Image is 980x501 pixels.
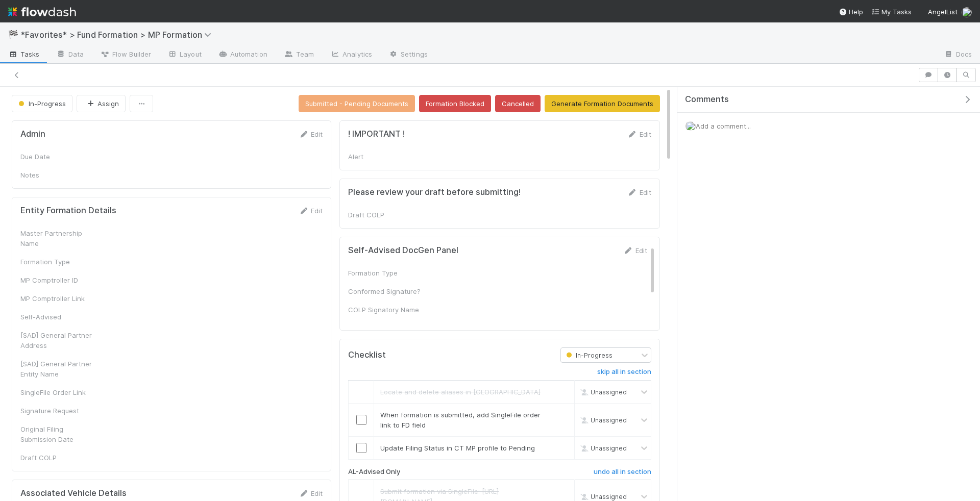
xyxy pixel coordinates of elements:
[20,453,97,463] div: Draft COLP
[594,468,651,480] a: undo all in section
[159,47,210,63] a: Layout
[20,488,127,498] h5: Associated Vehicle Details
[348,286,425,296] div: Conformed Signature?
[100,49,151,59] span: Flow Builder
[348,305,425,315] div: COLP Signatory Name
[348,350,386,360] h5: Checklist
[299,489,323,497] a: Edit
[20,170,97,180] div: Notes
[16,99,66,108] span: In-Progress
[871,8,912,16] span: My Tasks
[627,188,651,196] a: Edit
[299,207,323,215] a: Edit
[348,187,521,197] h5: Please review your draft before submitting!
[322,47,380,63] a: Analytics
[20,206,116,216] h5: Entity Formation Details
[578,388,627,395] span: Unassigned
[685,121,696,131] img: avatar_892eb56c-5b5a-46db-bf0b-2a9023d0e8f8.png
[20,152,97,162] div: Due Date
[20,312,97,322] div: Self-Advised
[380,47,436,63] a: Settings
[380,388,541,396] span: Locate and delete aliases in [GEOGRAPHIC_DATA]
[276,47,322,63] a: Team
[8,3,76,20] img: logo-inverted-e16ddd16eac7371096b0.svg
[20,30,216,40] span: *Favorites* > Fund Formation > MP Formation
[871,7,912,17] a: My Tasks
[8,30,18,39] span: 🏁
[928,8,958,16] span: AngelList
[20,228,97,248] div: Master Partnership Name
[578,444,627,452] span: Unassigned
[92,47,159,63] a: Flow Builder
[578,493,627,500] span: Unassigned
[597,368,651,376] h6: skip all in section
[77,95,126,112] button: Assign
[936,47,980,63] a: Docs
[495,95,541,112] button: Cancelled
[12,95,72,112] button: In-Progress
[380,444,535,452] span: Update Filing Status in CT MP profile to Pending
[20,330,97,350] div: [SAD] General Partner Address
[20,406,97,416] div: Signature Request
[627,130,651,138] a: Edit
[545,95,660,112] button: Generate Formation Documents
[20,129,45,139] h5: Admin
[20,275,97,285] div: MP Comptroller ID
[48,47,92,63] a: Data
[348,245,458,256] h5: Self-Advised DocGen Panel
[564,352,612,359] span: In-Progress
[20,424,97,444] div: Original Filing Submission Date
[380,411,541,429] span: When formation is submitted, add SingleFile order link to FD field
[299,130,323,138] a: Edit
[210,47,276,63] a: Automation
[597,368,651,380] a: skip all in section
[20,293,97,304] div: MP Comptroller Link
[348,268,425,278] div: Formation Type
[20,359,97,379] div: [SAD] General Partner Entity Name
[962,7,972,17] img: avatar_892eb56c-5b5a-46db-bf0b-2a9023d0e8f8.png
[839,7,863,17] div: Help
[685,94,729,105] span: Comments
[348,468,400,476] h6: AL-Advised Only
[8,49,40,59] span: Tasks
[578,416,627,423] span: Unassigned
[348,129,405,139] h5: ! IMPORTANT !
[348,210,425,220] div: Draft COLP
[594,468,651,476] h6: undo all in section
[299,95,415,112] button: Submitted - Pending Documents
[696,122,751,130] span: Add a comment...
[623,246,647,255] a: Edit
[348,152,425,162] div: Alert
[20,387,97,397] div: SingleFile Order Link
[419,95,491,112] button: Formation Blocked
[20,257,97,267] div: Formation Type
